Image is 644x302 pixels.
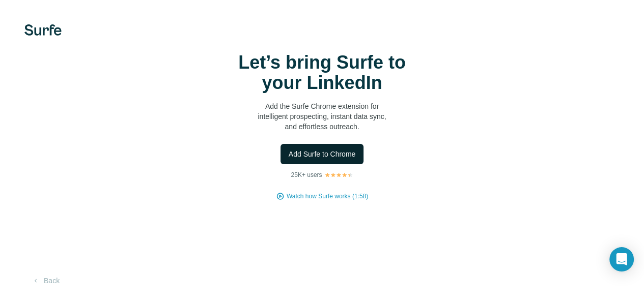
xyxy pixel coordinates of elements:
span: Add Surfe to Chrome [289,149,356,159]
img: Rating Stars [324,172,353,178]
button: Back [24,271,67,290]
button: Watch how Surfe works (1:58) [287,192,368,201]
div: Open Intercom Messenger [609,247,634,271]
button: Add Surfe to Chrome [281,144,364,164]
h1: Let’s bring Surfe to your LinkedIn [220,52,424,93]
p: Add the Surfe Chrome extension for intelligent prospecting, instant data sync, and effortless out... [220,101,424,132]
img: Surfe's logo [24,24,62,36]
p: 25K+ users [291,170,322,179]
